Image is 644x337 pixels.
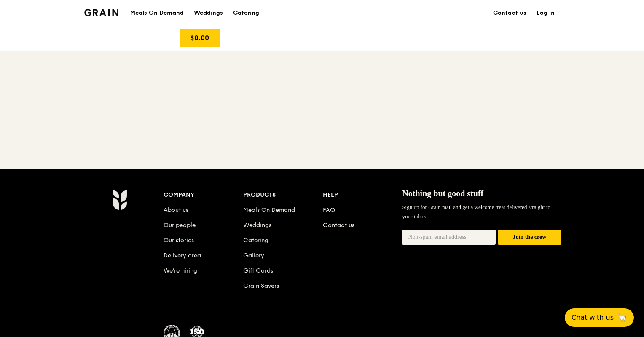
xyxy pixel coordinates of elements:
[498,230,561,245] button: Join the crew
[565,308,634,327] button: Chat with us🦙
[531,0,560,26] a: Log in
[130,9,184,17] h1: Meals On Demand
[243,189,323,201] div: Products
[323,206,335,214] a: FAQ
[164,189,243,201] div: Company
[164,252,201,259] a: Delivery area
[402,189,483,198] span: Nothing but good stuff
[323,222,354,229] a: Contact us
[190,34,209,42] span: $0.00
[243,252,264,259] a: Gallery
[164,206,188,214] a: About us
[243,267,273,274] a: Gift Cards
[233,0,259,26] div: Catering
[488,0,531,26] a: Contact us
[323,189,402,201] div: Help
[617,313,627,323] span: 🦙
[243,282,279,289] a: Grain Savers
[164,237,194,244] a: Our stories
[84,9,118,16] img: Grain
[243,222,271,229] a: Weddings
[243,237,268,244] a: Catering
[194,0,223,26] div: Weddings
[243,206,295,214] a: Meals On Demand
[572,313,614,323] span: Chat with us
[164,222,196,229] a: Our people
[402,204,550,219] span: Sign up for Grain mail and get a welcome treat delivered straight to your inbox.
[228,0,264,26] a: Catering
[112,189,127,210] img: Grain
[402,230,496,245] input: Non-spam email address
[164,267,197,274] a: We’re hiring
[189,0,228,26] a: Weddings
